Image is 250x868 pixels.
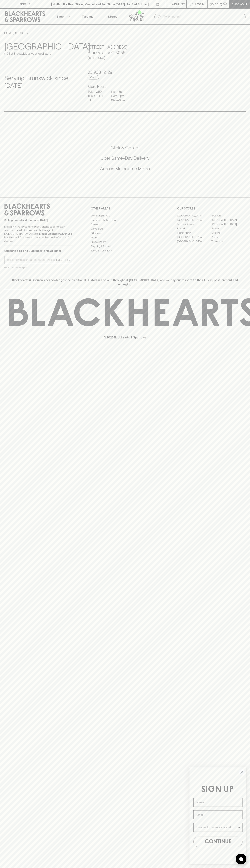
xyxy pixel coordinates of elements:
[177,231,211,235] a: Fitzroy North
[88,98,105,102] p: SAT
[91,231,159,235] a: Gift Cards
[163,14,243,20] input: Try "Pinot noir"
[91,249,159,253] a: Terms & Conditions
[177,222,211,226] a: Brunswick West
[88,56,105,60] a: Directions
[100,9,125,24] a: Stores
[211,218,246,222] a: [GEOGRAPHIC_DATA]
[211,222,246,226] a: [GEOGRAPHIC_DATA]
[177,239,211,243] a: [GEOGRAPHIC_DATA]
[91,227,159,231] a: Contact Us
[4,225,73,243] p: It is against the law to sell or supply alcohol to, or to obtain alcohol on behalf of a person un...
[4,218,73,222] p: Sibling owned and run since [DATE]
[56,14,64,19] p: Shop
[88,69,162,75] h5: 03 9381 2129
[91,244,159,248] a: Shipping Information
[91,240,159,244] a: Privacy Policy
[211,235,246,239] a: Prahran
[82,14,93,19] p: Tastings
[7,257,55,263] input: e.g. jane@blackheartsandsparrows.com.au
[177,206,246,211] p: OUR STORES
[4,266,73,269] p: We will never spam you
[237,823,241,832] button: Show Options
[196,823,237,832] input: I wanna know more about...
[239,857,243,861] img: bubble-icon
[50,9,75,24] button: Shop
[111,94,129,98] p: 11am - 9pm
[193,810,242,819] input: Email
[4,131,246,190] div: Call to action block
[88,75,99,79] a: Call
[239,769,245,775] button: Close dialog
[91,235,159,240] a: FAQ's
[211,213,246,218] a: Braddon
[55,256,73,264] button: SUBSCRIBE
[177,218,211,222] a: [GEOGRAPHIC_DATA]
[4,155,246,161] h5: Uber Same-Day Delivery
[211,239,246,243] a: Thornbury
[88,44,162,56] h5: [STREET_ADDRESS] , Brunswick VIC 3056
[91,214,159,218] a: Bottle Drop FAQ's
[211,231,246,235] a: Geelong
[56,258,71,262] p: SUBSCRIBE
[4,31,13,35] a: HOME
[39,232,72,235] strong: Liquor License #32064953
[108,14,117,19] p: Stores
[186,764,250,868] div: FLYOUT Form
[19,2,31,6] p: FIND US
[195,2,204,6] p: Login
[91,222,159,227] a: Careers
[91,218,159,222] a: Business & Bulk Gifting
[201,785,234,794] span: SIGN UP
[15,31,26,35] a: STORES
[177,226,211,231] a: Elwood
[177,213,211,218] a: [GEOGRAPHIC_DATA]
[193,837,242,847] button: CONTINUE
[111,98,129,102] p: 10am - 9pm
[88,84,162,89] h6: Store Hours
[75,9,100,24] a: Tastings
[211,226,246,231] a: Fitzroy
[4,74,79,89] h4: Serving Brunswick since [DATE]
[4,166,246,172] h5: Across Melbourne Metro
[224,3,226,5] p: 0
[7,278,243,286] p: Blackhearts & Sparrows acknowledges the traditional Custodians of land throughout [GEOGRAPHIC_DAT...
[172,2,185,6] p: Wishlist
[4,145,246,151] h5: Click & Collect
[9,51,51,56] p: Set Brunswick as your local store
[88,89,105,94] p: SUN - WED
[88,94,105,98] p: THURS - FRI
[111,89,129,94] p: 11am - 8pm
[4,249,73,253] p: Subscribe to The Blackhearts Newsletter
[231,2,247,6] p: Checkout
[193,798,242,807] input: Name
[210,2,218,6] p: $0.00
[177,235,211,239] a: [GEOGRAPHIC_DATA]
[91,206,159,211] p: OTHER AREAS
[4,41,79,51] h3: [GEOGRAPHIC_DATA]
